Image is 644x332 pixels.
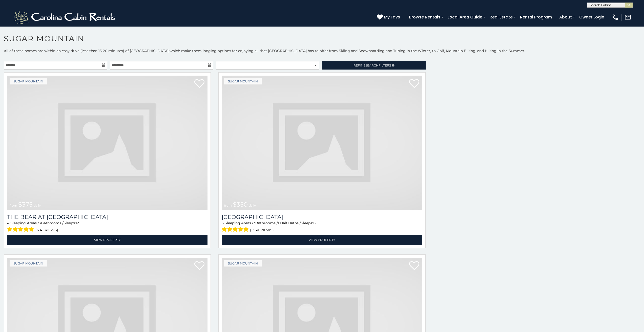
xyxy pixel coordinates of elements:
[222,220,422,233] div: Sleeping Areas / Bathrooms / Sleeps:
[224,78,262,84] a: Sugar Mountain
[194,79,204,89] a: Add to favorites
[7,76,207,210] a: from $375 daily
[222,76,422,210] img: dummy-image.jpg
[365,63,379,67] span: Search
[10,260,47,267] a: Sugar Mountain
[76,221,79,225] span: 12
[250,227,274,233] span: (13 reviews)
[624,14,631,21] img: mail-regular-white.png
[10,78,47,84] a: Sugar Mountain
[249,204,256,207] span: daily
[194,261,204,271] a: Add to favorites
[406,13,443,21] a: Browse Rentals
[7,235,207,245] a: View Property
[224,204,232,207] span: from
[557,13,574,21] a: About
[354,63,391,67] span: Refine Filters
[7,220,207,233] div: Sleeping Areas / Bathrooms / Sleeps:
[13,10,118,25] img: White-1-2.png
[34,204,41,207] span: daily
[517,13,554,21] a: Rental Program
[222,76,422,210] a: from $350 daily
[612,14,619,21] img: phone-regular-white.png
[377,14,401,20] a: My Favs
[7,76,207,210] img: dummy-image.jpg
[39,221,41,225] span: 3
[409,79,419,89] a: Add to favorites
[7,214,207,220] h3: The Bear At Sugar Mountain
[322,61,425,70] a: RefineSearchFilters
[222,221,224,225] span: 5
[7,214,207,220] a: The Bear At [GEOGRAPHIC_DATA]
[222,235,422,245] a: View Property
[253,221,255,225] span: 3
[577,13,607,21] a: Owner Login
[233,201,248,208] span: $350
[222,214,422,220] h3: Grouse Moor Lodge
[7,221,9,225] span: 4
[278,221,301,225] span: 1 Half Baths /
[409,261,419,271] a: Add to favorites
[224,260,262,267] a: Sugar Mountain
[222,214,422,220] a: [GEOGRAPHIC_DATA]
[384,14,400,20] span: My Favs
[487,13,515,21] a: Real Estate
[313,221,316,225] span: 12
[18,201,33,208] span: $375
[35,227,58,233] span: (6 reviews)
[445,13,485,21] a: Local Area Guide
[10,204,17,207] span: from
